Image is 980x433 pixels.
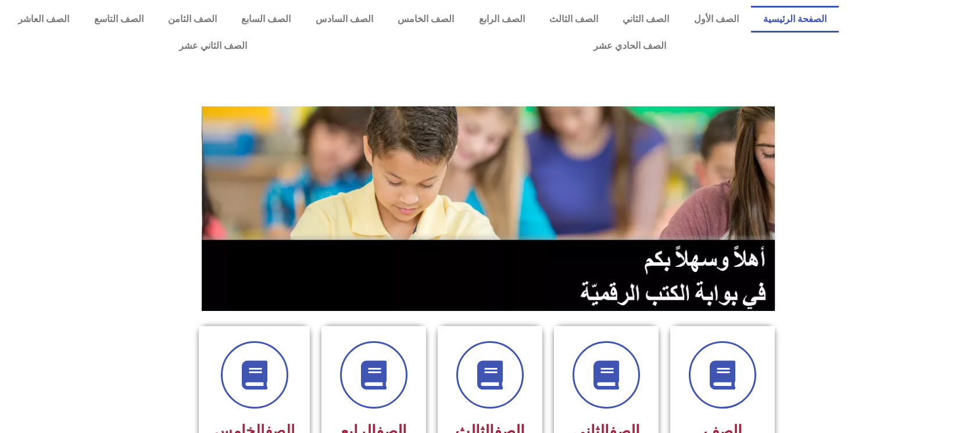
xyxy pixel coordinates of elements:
[682,6,751,33] a: الصف الأول
[420,33,839,59] a: الصف الحادي عشر
[156,6,229,33] a: الصف الثامن
[385,6,466,33] a: الصف الخامس
[6,6,81,33] a: الصف العاشر
[6,33,420,59] a: الصف الثاني عشر
[466,6,537,33] a: الصف الرابع
[303,6,385,33] a: الصف السادس
[81,6,155,33] a: الصف التاسع
[751,6,839,33] a: الصفحة الرئيسية
[610,6,681,33] a: الصف الثاني
[229,6,303,33] a: الصف السابع
[537,6,610,33] a: الصف الثالث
